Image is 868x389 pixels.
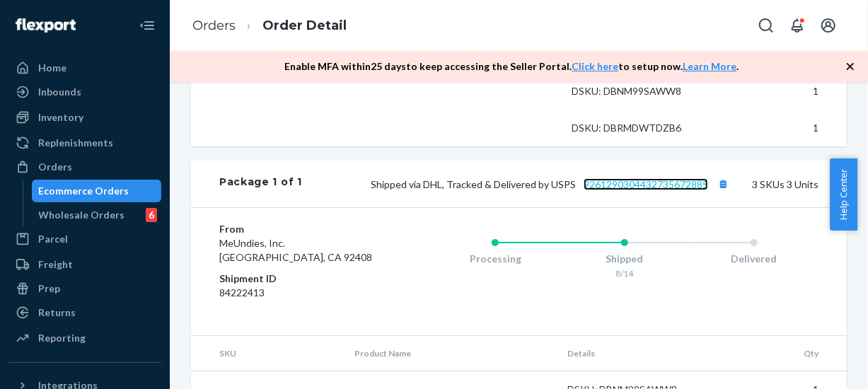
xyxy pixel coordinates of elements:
[38,257,73,272] div: Freight
[133,11,161,40] button: Close Navigation
[38,232,68,246] div: Parcel
[705,110,847,146] td: 1
[8,228,161,250] a: Parcel
[219,272,374,286] dt: Shipment ID
[181,5,358,47] ol: breadcrumbs
[714,175,732,193] button: Copy tracking number
[302,175,818,193] div: 3 SKUs 3 Units
[8,156,161,178] a: Orders
[219,237,372,263] span: MeUndies, Inc. [GEOGRAPHIC_DATA], CA 92408
[371,178,732,190] span: Shipped via DHL, Tracked & Delivered by USPS
[8,277,161,300] a: Prep
[705,73,847,110] td: 1
[146,208,157,222] div: 6
[431,252,560,266] div: Processing
[38,331,86,345] div: Reporting
[830,158,857,231] button: Help Center
[219,222,374,236] dt: From
[683,60,737,72] a: Learn More
[8,301,161,324] a: Returns
[38,281,60,296] div: Prep
[572,60,619,72] a: Click here
[38,306,76,320] div: Returns
[39,208,125,222] div: Wholesale Orders
[32,204,162,226] a: Wholesale Orders6
[343,336,556,371] th: Product Name
[32,180,162,202] a: Ecommerce Orders
[8,132,161,154] a: Replenishments
[262,18,347,33] a: Order Detail
[560,267,690,279] div: 8/14
[584,178,708,190] a: 9261290304432735672885
[16,18,76,33] img: Flexport logo
[8,81,161,103] a: Inbounds
[752,11,780,40] button: Open Search Box
[38,136,113,150] div: Replenishments
[219,286,374,300] dd: 84222413
[191,336,343,371] th: SKU
[38,160,72,174] div: Orders
[556,336,700,371] th: Details
[700,336,847,371] th: Qty
[38,85,81,99] div: Inbounds
[8,327,161,349] a: Reporting
[38,61,66,75] div: Home
[219,175,302,193] div: Package 1 of 1
[192,18,236,33] a: Orders
[38,110,83,124] div: Inventory
[783,11,811,40] button: Open notifications
[39,184,129,198] div: Ecommerce Orders
[8,253,161,276] a: Freight
[572,121,693,135] div: DSKU: DBRMDWTDZB6
[572,84,693,98] div: DSKU: DBNM99SAWW8
[689,252,818,266] div: Delivered
[814,11,843,40] button: Open account menu
[8,57,161,79] a: Home
[560,252,690,266] div: Shipped
[285,59,739,74] p: Enable MFA within 25 days to keep accessing the Seller Portal. to setup now. .
[8,106,161,129] a: Inventory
